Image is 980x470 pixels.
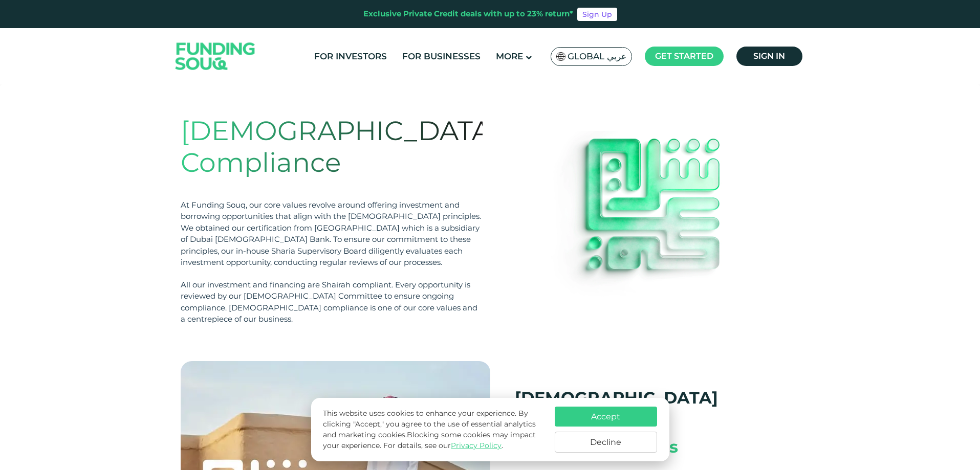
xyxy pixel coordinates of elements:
a: For Investors [312,48,389,65]
div: At Funding Souq, our core values revolve around offering investment and borrowing opportunities t... [181,199,483,268]
span: More [496,51,523,61]
div: [DEMOGRAPHIC_DATA] Compliance [515,386,775,435]
img: shariah-banner [547,131,751,310]
span: Get started [655,51,713,61]
span: Blocking some cookies may impact your experience. [323,430,536,450]
img: SA Flag [556,52,565,61]
h1: [DEMOGRAPHIC_DATA] Compliance [181,115,483,179]
img: Logo [165,31,266,82]
div: All our investment and financing are Shairah compliant. Every opportunity is reviewed by our [DEM... [181,279,483,325]
span: Global عربي [568,51,626,62]
button: Accept [555,407,657,427]
span: For details, see our . [383,441,503,450]
a: Privacy Policy [451,441,502,450]
button: Decline [555,432,657,453]
a: For Businesses [400,48,483,65]
span: Sign in [753,51,785,61]
a: Sign Up [577,8,617,21]
a: Sign in [736,47,802,66]
div: Exclusive Private Credit deals with up to 23% return* [363,8,573,20]
p: This website uses cookies to enhance your experience. By clicking "Accept," you agree to the use ... [323,408,544,451]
